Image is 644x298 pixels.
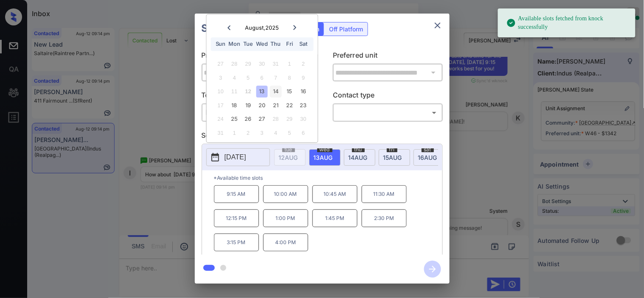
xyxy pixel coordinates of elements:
[270,39,281,50] div: Thu
[383,154,402,161] span: 15 AUG
[325,22,368,36] div: Off Platform
[263,209,308,227] p: 1:00 PM
[312,209,357,227] p: 1:45 PM
[284,86,295,97] div: Choose Friday, August 15th, 2025
[387,147,397,152] span: fri
[298,39,309,50] div: Sat
[298,127,309,139] div: Not available Saturday, September 6th, 2025
[242,114,254,125] div: Choose Tuesday, August 26th, 2025
[270,86,281,97] div: Choose Thursday, August 14th, 2025
[214,234,259,251] p: 3:15 PM
[215,58,226,70] div: Not available Sunday, July 27th, 2025
[202,130,443,144] p: Select slot
[229,114,240,125] div: Choose Monday, August 25th, 2025
[225,152,246,162] p: [DATE]
[229,72,240,84] div: Not available Monday, August 4th, 2025
[422,147,434,152] span: sat
[314,154,333,161] span: 13 AUG
[413,149,445,166] div: date-select
[352,147,365,152] span: thu
[256,100,268,111] div: Choose Wednesday, August 20th, 2025
[229,58,240,70] div: Not available Monday, July 28th, 2025
[344,149,375,166] div: date-select
[429,17,446,34] button: close
[298,58,309,70] div: Not available Saturday, August 2nd, 2025
[418,154,437,161] span: 16 AUG
[242,58,254,70] div: Not available Tuesday, July 29th, 2025
[215,86,226,97] div: Not available Sunday, August 10th, 2025
[270,58,281,70] div: Not available Thursday, July 31st, 2025
[242,127,254,139] div: Not available Tuesday, September 2nd, 2025
[214,170,442,185] p: *Available time slots
[349,154,368,161] span: 14 AUG
[419,258,446,280] button: btn-next
[242,100,254,111] div: Choose Tuesday, August 19th, 2025
[242,72,254,84] div: Not available Tuesday, August 5th, 2025
[333,50,443,64] p: Preferred unit
[215,114,226,125] div: Not available Sunday, August 24th, 2025
[215,72,226,84] div: Not available Sunday, August 3rd, 2025
[215,127,226,139] div: Not available Sunday, August 31st, 2025
[256,39,268,50] div: Wed
[229,127,240,139] div: Not available Monday, September 1st, 2025
[298,72,309,84] div: Not available Saturday, August 9th, 2025
[333,90,443,103] p: Contact type
[270,114,281,125] div: Not available Thursday, August 28th, 2025
[242,86,254,97] div: Not available Tuesday, August 12th, 2025
[202,50,312,64] p: Preferred community
[214,209,259,227] p: 12:15 PM
[202,90,312,103] p: Tour type
[229,100,240,111] div: Choose Monday, August 18th, 2025
[270,100,281,111] div: Choose Thursday, August 21st, 2025
[263,185,308,203] p: 10:00 AM
[506,11,629,35] div: Available slots fetched from knock successfully
[317,147,332,152] span: wed
[242,39,254,50] div: Tue
[270,72,281,84] div: Not available Thursday, August 7th, 2025
[215,39,226,50] div: Sun
[256,114,268,125] div: Choose Wednesday, August 27th, 2025
[362,209,407,227] p: 2:30 PM
[379,149,410,166] div: date-select
[284,114,295,125] div: Not available Friday, August 29th, 2025
[270,127,281,139] div: Not available Thursday, September 4th, 2025
[195,14,281,43] h2: Schedule Tour
[204,106,309,120] div: In Person
[362,185,407,203] p: 11:30 AM
[284,39,295,50] div: Fri
[206,148,270,166] button: [DATE]
[298,100,309,111] div: Choose Saturday, August 23rd, 2025
[214,185,259,203] p: 9:15 AM
[263,234,308,251] p: 4:00 PM
[256,58,268,70] div: Not available Wednesday, July 30th, 2025
[209,57,315,140] div: month 2025-08
[284,72,295,84] div: Not available Friday, August 8th, 2025
[256,127,268,139] div: Not available Wednesday, September 3rd, 2025
[312,185,357,203] p: 10:45 AM
[256,72,268,84] div: Not available Wednesday, August 6th, 2025
[298,86,309,97] div: Choose Saturday, August 16th, 2025
[298,114,309,125] div: Not available Saturday, August 30th, 2025
[229,86,240,97] div: Not available Monday, August 11th, 2025
[284,127,295,139] div: Not available Friday, September 5th, 2025
[215,100,226,111] div: Not available Sunday, August 17th, 2025
[256,86,268,97] div: Choose Wednesday, August 13th, 2025
[309,149,340,166] div: date-select
[284,100,295,111] div: Choose Friday, August 22nd, 2025
[284,58,295,70] div: Not available Friday, August 1st, 2025
[229,39,240,50] div: Mon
